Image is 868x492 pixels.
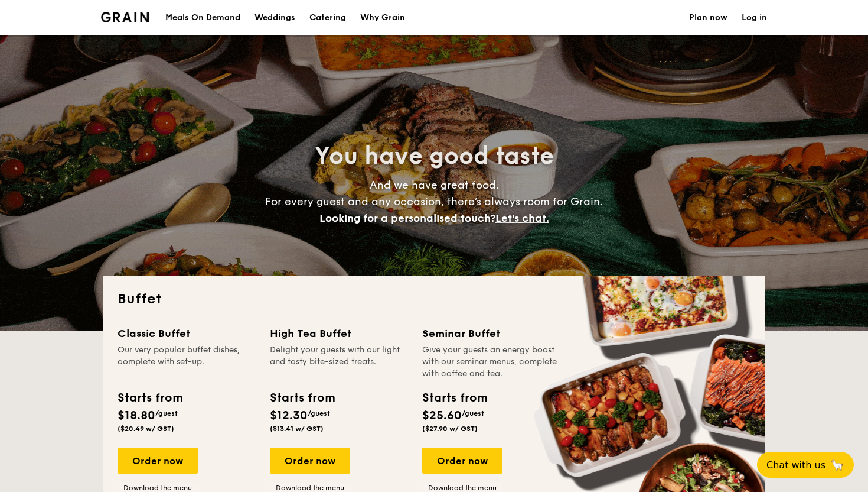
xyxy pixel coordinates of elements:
[766,459,825,471] span: Chat with us
[155,409,178,417] span: /guest
[270,409,308,423] span: $12.30
[118,389,182,407] div: Starts from
[495,212,549,225] span: Let's chat.
[422,344,560,380] div: Give your guests an energy boost with our seminar menus, complete with coffee and tea.
[315,142,554,170] span: You have good taste
[422,448,502,474] div: Order now
[118,409,155,423] span: $18.80
[422,389,487,407] div: Starts from
[319,212,495,225] span: Looking for a personalised touch?
[462,409,484,417] span: /guest
[270,448,350,474] div: Order now
[422,325,560,342] div: Seminar Buffet
[118,290,750,309] h2: Buffet
[118,325,256,342] div: Classic Buffet
[118,425,174,433] span: ($20.49 w/ GST)
[422,425,478,433] span: ($27.90 w/ GST)
[422,409,462,423] span: $25.60
[101,12,149,22] a: Logotype
[270,425,324,433] span: ($13.41 w/ GST)
[757,452,854,478] button: Chat with us🦙
[265,179,603,225] span: And we have great food. For every guest and any occasion, there’s always room for Grain.
[270,389,334,407] div: Starts from
[118,448,198,474] div: Order now
[101,12,149,22] img: Grain
[270,325,408,342] div: High Tea Buffet
[118,344,256,380] div: Our very popular buffet dishes, complete with set-up.
[830,458,844,472] span: 🦙
[308,409,330,417] span: /guest
[270,344,408,380] div: Delight your guests with our light and tasty bite-sized treats.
